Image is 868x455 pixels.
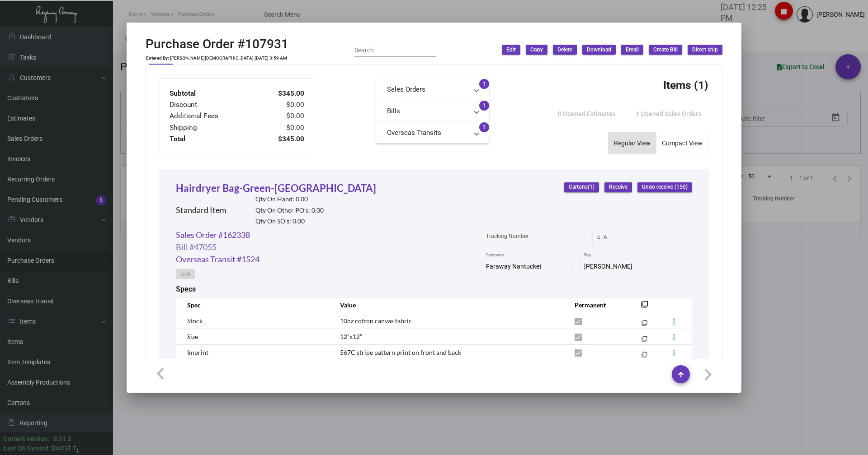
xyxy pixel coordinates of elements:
mat-panel-title: Overseas Transits [387,128,467,138]
button: Undo receive (150) [637,182,692,192]
h2: Standard Item [176,205,226,215]
th: Spec [176,297,331,313]
a: Overseas Transit #1524 [176,253,259,265]
button: Edit [502,45,520,55]
span: Copy [530,46,543,54]
span: Stock [187,317,203,325]
div: Last Qb Synced: [DATE] [4,444,71,453]
mat-icon: filter_none [641,303,648,311]
td: Additional Fees [169,111,257,122]
a: Bill #47055 [176,241,217,253]
button: Compact View [656,132,708,154]
span: Email [626,46,639,54]
button: Email [621,45,643,55]
h3: Items (1) [663,79,708,92]
span: Cartons [569,183,594,191]
span: 10oz cotton canvas fabric [340,317,412,325]
td: $345.00 [257,88,305,99]
td: [PERSON_NAME][DEMOGRAPHIC_DATA] [DATE] 3:59 AM [170,56,288,61]
button: Copy [526,45,547,55]
h2: Qty On Other PO’s: 0.00 [255,207,324,214]
td: Subtotal [169,88,257,99]
a: Hairdryer Bag-Green-[GEOGRAPHIC_DATA] [176,182,376,194]
button: Download [582,45,616,55]
mat-icon: filter_none [642,322,647,328]
td: Shipping [169,122,257,134]
button: Regular View [609,132,656,154]
td: Discount [169,99,257,111]
span: (1) [588,184,594,190]
td: Entered By: [146,56,170,61]
mat-expansion-panel-header: Sales Orders [376,79,489,100]
span: 12”x12” [340,333,362,340]
button: 0 Opened Estimates [551,106,623,122]
mat-icon: filter_none [642,353,647,359]
span: Delete [557,46,572,54]
span: Link [180,270,190,278]
span: Create Bill [653,46,678,54]
button: Receive [604,182,632,192]
h2: Specs [176,285,196,293]
button: Direct ship [688,45,722,55]
input: End date [633,236,676,243]
span: 567C stripe pattern print on front and back [340,348,461,356]
h2: Purchase Order #107931 [146,37,288,52]
mat-expansion-panel-header: Bills [376,100,489,122]
span: 0 Opened Estimates [558,110,616,117]
span: Size [187,333,198,340]
span: 1 Opened Sales Orders [636,110,701,117]
div: Current version: [4,434,50,444]
mat-panel-title: Bills [387,106,467,116]
button: Create Bill [649,45,682,55]
a: Sales Order #162338 [176,229,250,241]
div: 0.51.2 [53,434,71,444]
span: Receive [609,183,627,191]
span: Imprint [187,348,208,356]
th: Permanent [566,297,627,313]
mat-icon: filter_none [642,338,647,344]
button: 1 Opened Sales Orders [628,106,708,122]
span: Edit [506,46,516,54]
td: $0.00 [257,122,305,134]
button: Cartons(1) [564,182,599,192]
button: Link [176,269,195,279]
h2: Qty On Hand: 0.00 [255,195,324,203]
span: Download [587,46,611,54]
mat-expansion-panel-header: Overseas Transits [376,122,489,144]
mat-panel-title: Sales Orders [387,84,467,95]
input: Start date [597,236,625,243]
td: $345.00 [257,134,305,145]
td: $0.00 [257,111,305,122]
th: Value [331,297,566,313]
span: Undo receive (150) [642,183,688,191]
span: Direct ship [692,46,718,54]
td: $0.00 [257,99,305,111]
button: Delete [553,45,577,55]
td: Total [169,134,257,145]
h2: Qty On SO’s: 0.00 [255,218,324,225]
